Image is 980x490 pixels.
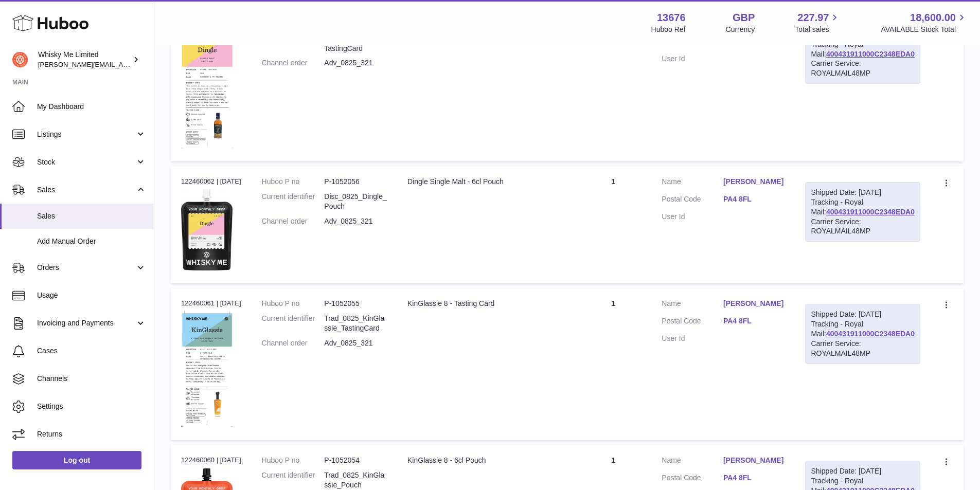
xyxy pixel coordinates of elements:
[37,346,146,356] span: Cases
[262,314,325,333] dt: Current identifier
[733,11,755,25] strong: GBP
[575,288,651,440] td: 1
[662,334,723,343] dt: User Id
[262,216,325,226] dt: Channel order
[881,25,968,34] span: AVAILABLE Stock Total
[662,177,723,189] dt: Name
[805,182,920,242] div: Tracking - Royal Mail:
[181,31,233,149] img: 1752740722.png
[575,167,651,283] td: 1
[262,456,325,465] dt: Huboo P no
[407,299,565,308] div: KinGlassie 8 - Tasting Card
[324,456,387,465] dd: P-1052054
[262,177,325,187] dt: Huboo P no
[651,25,686,34] div: Huboo Ref
[324,192,387,211] dd: Disc_0825_Dingle_Pouch
[324,58,387,68] dd: Adv_0825_321
[723,177,785,187] a: [PERSON_NAME]
[37,102,146,112] span: My Dashboard
[262,470,325,490] dt: Current identifier
[662,212,723,222] dt: User Id
[324,314,387,333] dd: Trad_0825_KinGlassie_TastingCard
[37,185,135,195] span: Sales
[811,339,915,358] div: Carrier Service: ROYALMAIL48MP
[324,177,387,187] dd: P-1052056
[407,456,565,465] div: KinGlassie 8 - 6cl Pouch
[805,304,920,364] div: Tracking - Royal Mail:
[181,456,241,465] div: 122460060 | [DATE]
[37,318,135,328] span: Invoicing and Payments
[662,473,723,485] dt: Postal Code
[723,299,785,308] a: [PERSON_NAME]
[262,338,325,348] dt: Channel order
[324,338,387,348] dd: Adv_0825_321
[37,263,135,273] span: Orders
[723,473,785,483] a: PA4 8FL
[38,60,206,68] span: [PERSON_NAME][EMAIL_ADDRESS][DOMAIN_NAME]
[37,402,146,411] span: Settings
[324,216,387,226] dd: Adv_0825_321
[37,429,146,439] span: Returns
[37,157,135,167] span: Stock
[181,177,241,186] div: 122460062 | [DATE]
[324,470,387,490] dd: Trad_0825_KinGlassie_Pouch
[181,189,233,270] img: 1752740674.jpg
[723,456,785,465] a: [PERSON_NAME]
[826,50,915,58] a: 400431911000C2348EDA0
[811,217,915,237] div: Carrier Service: ROYALMAIL48MP
[262,192,325,211] dt: Current identifier
[38,50,131,69] div: Whisky Me Limited
[662,456,723,468] dt: Name
[662,316,723,329] dt: Postal Code
[723,316,785,326] a: PA4 8FL
[37,237,146,246] span: Add Manual Order
[181,312,233,428] img: 1752740623.png
[37,130,135,139] span: Listings
[37,374,146,384] span: Channels
[657,11,686,25] strong: 13676
[12,52,28,67] img: frances@whiskyshop.com
[12,451,141,469] a: Log out
[826,330,915,338] a: 400431911000C2348EDA0
[723,194,785,204] a: PA4 8FL
[881,11,968,34] a: 18,600.00 AVAILABLE Stock Total
[662,194,723,207] dt: Postal Code
[811,59,915,78] div: Carrier Service: ROYALMAIL48MP
[262,58,325,68] dt: Channel order
[726,25,755,34] div: Currency
[795,11,841,34] a: 227.97 Total sales
[811,310,915,319] div: Shipped Date: [DATE]
[797,11,829,25] span: 227.97
[811,188,915,197] div: Shipped Date: [DATE]
[662,299,723,311] dt: Name
[662,54,723,64] dt: User Id
[324,299,387,308] dd: P-1052055
[795,25,841,34] span: Total sales
[826,208,915,216] a: 400431911000C2348EDA0
[37,211,146,221] span: Sales
[262,299,325,308] dt: Huboo P no
[575,9,651,161] td: 1
[37,291,146,300] span: Usage
[811,466,915,476] div: Shipped Date: [DATE]
[910,11,956,25] span: 18,600.00
[181,299,241,308] div: 122460061 | [DATE]
[407,177,565,187] div: Dingle Single Malt - 6cl Pouch
[805,24,920,84] div: Tracking - Royal Mail:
